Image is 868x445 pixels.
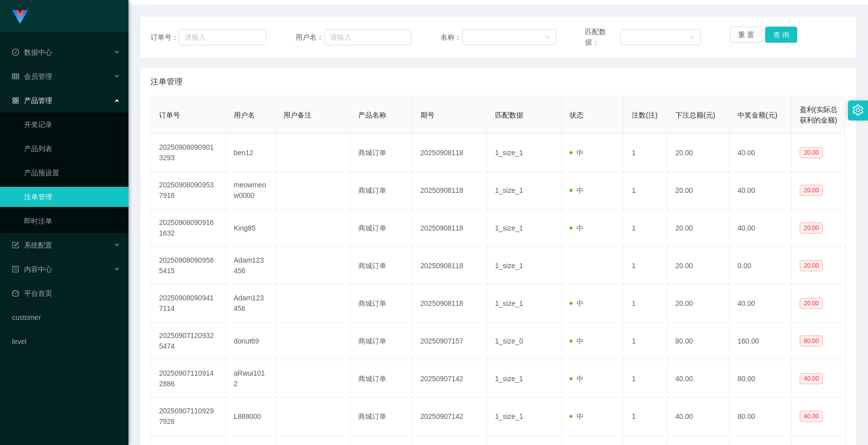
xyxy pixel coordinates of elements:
td: 20250908118 [412,285,487,322]
span: 数据中心 [12,48,52,56]
td: 40.00 [667,398,730,435]
td: 1 [624,209,667,247]
span: 用户备注 [283,111,312,119]
td: donut69 [226,322,275,360]
button: 查 询 [765,27,797,43]
span: 40.00 [800,373,823,384]
span: 1_size_1 [495,299,523,307]
td: 40.00 [667,360,730,398]
span: 订单号： [151,32,179,43]
td: 0.00 [730,247,792,285]
span: 1_size_1 [495,262,523,270]
a: 开奖记录 [24,115,120,135]
td: 20.00 [667,285,730,322]
span: 产品名称 [358,111,386,119]
span: 1_size_1 [495,149,523,157]
td: 20.00 [667,172,730,209]
td: 1 [624,322,667,360]
td: 20.00 [667,134,730,172]
td: 40.00 [730,285,792,322]
span: 盈利(实际总获利的金额) [800,105,837,124]
a: 图标: dashboard平台首页 [12,283,120,303]
td: 202509080909013293 [151,134,226,172]
span: 1_size_1 [495,375,523,383]
td: 202509071109297928 [151,398,226,435]
td: 40.00 [730,134,792,172]
td: 1 [624,134,667,172]
i: 图标: down [544,34,550,41]
td: 1 [624,247,667,285]
span: 1_size_1 [495,224,523,232]
td: 160.00 [730,322,792,360]
span: 中 [569,412,584,420]
td: 202509071109142886 [151,360,226,398]
td: 20250908118 [412,209,487,247]
td: 商城订单 [350,172,412,209]
span: 系统配置 [12,241,52,249]
span: 20.00 [800,185,823,196]
i: 图标: form [12,242,19,249]
span: 期号 [420,111,435,119]
span: 1_size_1 [495,412,523,420]
td: 80.00 [667,322,730,360]
td: 202509080909417114 [151,285,226,322]
td: 20.00 [667,209,730,247]
td: 1 [624,172,667,209]
td: 商城订单 [350,134,412,172]
td: 80.00 [730,360,792,398]
td: 商城订单 [350,360,412,398]
span: 用户名： [296,32,325,43]
span: 状态 [569,111,584,119]
span: 1_size_0 [495,337,523,345]
span: 中奖金额(元) [738,111,777,119]
span: 20.00 [800,298,823,309]
a: 即时注单 [24,211,120,231]
td: 商城订单 [350,398,412,435]
span: 中 [569,224,584,232]
span: 中 [569,375,584,383]
i: 图标: setting [852,104,863,116]
td: 商城订单 [350,285,412,322]
a: 产品列表 [24,139,120,159]
i: 图标: check-circle-o [12,49,19,56]
td: 40.00 [730,172,792,209]
button: 重 置 [730,27,762,43]
td: 20250907142 [412,398,487,435]
span: 80.00 [800,336,823,347]
td: 80.00 [730,398,792,435]
td: 20.00 [667,247,730,285]
span: 中 [569,149,584,157]
span: 订单号 [159,111,180,119]
span: 注单管理 [151,76,183,88]
td: 202509080909565415 [151,247,226,285]
td: King85 [226,209,275,247]
span: 中 [569,186,584,194]
span: 匹配数据 [495,111,523,119]
span: 中 [569,337,584,345]
span: 会员管理 [12,72,52,80]
span: 用户名 [234,111,255,119]
td: 20250908118 [412,134,487,172]
span: 产品管理 [12,96,52,104]
span: 下注总额(元) [675,111,715,119]
span: 1_size_1 [495,186,523,194]
span: 匹配数据： [585,27,620,48]
td: 商城订单 [350,322,412,360]
td: 40.00 [730,209,792,247]
i: 图标: profile [12,266,19,273]
i: 图标: appstore-o [12,97,19,104]
td: 202509080909537916 [151,172,226,209]
td: 20250908118 [412,172,487,209]
td: 202509080909161632 [151,209,226,247]
i: 图标: down [689,34,695,41]
td: ben12 [226,134,275,172]
span: 20.00 [800,222,823,234]
td: 1 [624,360,667,398]
td: Adam123456 [226,285,275,322]
span: 20.00 [800,260,823,271]
span: 名称： [441,32,462,43]
td: 商城订单 [350,247,412,285]
span: 注数(注) [632,111,657,119]
td: Adam123456 [226,247,275,285]
input: 请输入 [324,29,411,45]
